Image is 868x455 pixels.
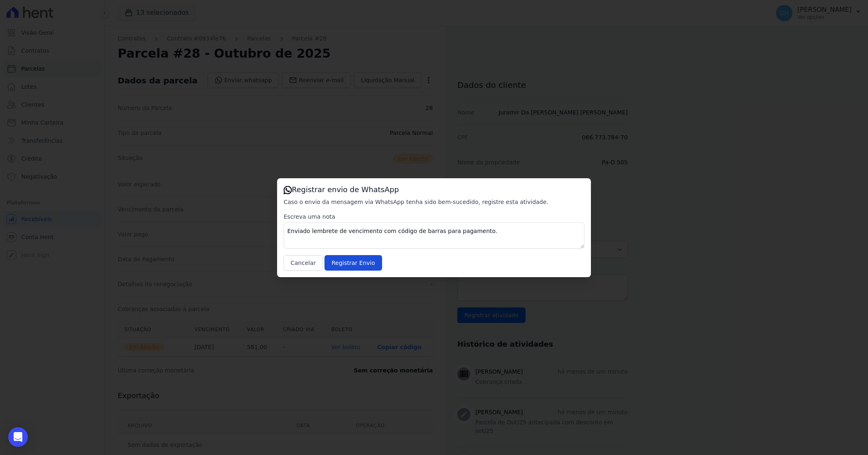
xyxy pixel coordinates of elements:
p: Caso o envio da mensagem via WhatsApp tenha sido bem-sucedido, registre esta atividade. [284,198,584,206]
h3: Registrar envio de WhatsApp [284,185,584,195]
textarea: Enviado lembrete de vencimento com código de barras para pagamento. [284,222,584,249]
label: Escreva uma nota [284,213,584,221]
button: Cancelar [284,255,323,271]
div: Open Intercom Messenger [8,427,28,447]
input: Registrar Envio [324,255,382,271]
